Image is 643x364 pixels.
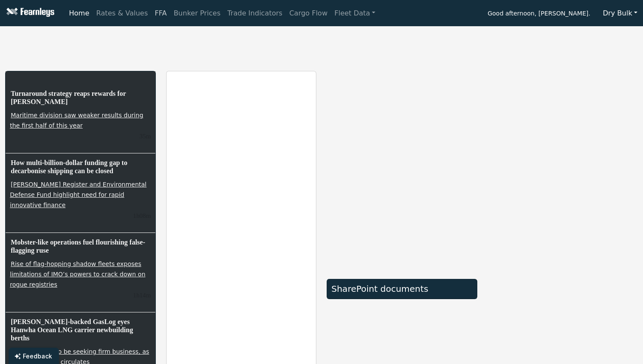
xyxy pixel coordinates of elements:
[10,237,151,255] h6: Mobster-like operations fuel flourishing false-flagging ruse
[10,158,151,176] h6: How multi-billion-dollar funding gap to decarbonise shipping can be closed
[488,71,638,165] iframe: mini symbol-overview TradingView widget
[224,5,286,22] a: Trade Indicators
[10,111,143,130] a: Maritime division saw weaker results during the first half of this year
[10,260,145,289] a: Rise of flag-hopping shadow fleets exposes limitations of IMO’s powers to crack down on rogue reg...
[133,212,151,219] small: 09/09/2025, 12:21:50
[327,71,477,269] iframe: market overview TradingView widget
[151,5,170,22] a: FFA
[10,180,147,209] a: [PERSON_NAME] Register and Environmental Defense Fund highlight need for rapid innovative finance
[10,317,151,343] h6: [PERSON_NAME]-backed GasLog eyes Hanwha Ocean LNG carrier newbuilding berths
[65,5,93,22] a: Home
[597,5,643,21] button: Dry Bulk
[5,30,638,61] iframe: tickers TradingView widget
[331,284,473,294] div: SharePoint documents
[93,5,151,22] a: Rates & Values
[133,292,151,299] small: 09/09/2025, 12:16:21
[488,174,638,269] iframe: mini symbol-overview TradingView widget
[331,5,379,22] a: Fleet Data
[286,5,331,22] a: Cargo Flow
[4,8,54,18] img: Fearnleys Logo
[139,133,151,140] small: 09/09/2025, 12:55:26
[488,7,590,21] span: Good afternoon, [PERSON_NAME].
[170,5,224,22] a: Bunker Prices
[10,89,151,107] h6: Turnaround strategy reaps rewards for [PERSON_NAME]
